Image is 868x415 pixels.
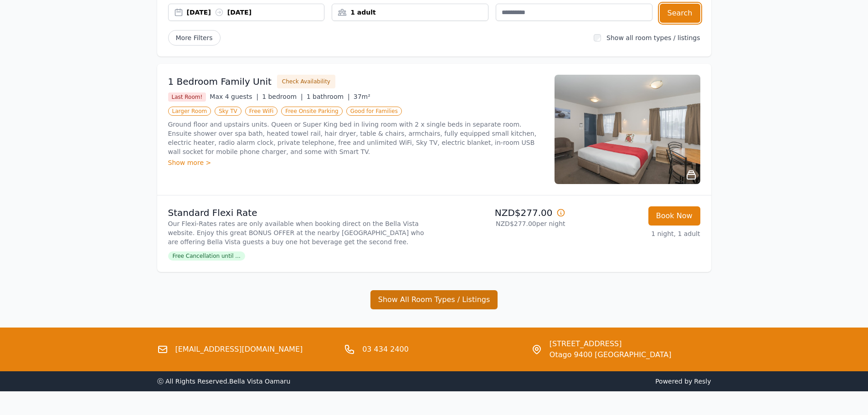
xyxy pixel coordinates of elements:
button: Book Now [648,206,700,225]
p: 1 night, 1 adult [573,229,700,238]
a: Resly [694,378,711,385]
span: 37m² [354,93,370,100]
a: 03 434 2400 [362,344,409,355]
button: Check Availability [277,75,335,88]
button: Search [660,4,700,23]
p: Standard Flexi Rate [168,206,431,219]
span: ⓒ All Rights Reserved. Bella Vista Oamaru [157,378,291,385]
div: 1 adult [332,8,488,17]
span: Sky TV [215,107,241,116]
h3: 1 Bedroom Family Unit [168,75,272,88]
span: Larger Room [168,107,211,116]
span: 1 bathroom | [307,93,350,100]
span: Powered by [438,377,711,386]
span: Otago 9400 [GEOGRAPHIC_DATA] [550,349,672,360]
span: Last Room! [168,92,206,102]
p: Ground floor and upstairs units. Queen or Super King bed in living room with 2 x single beds in s... [168,120,544,156]
label: Show all room types / listings [606,34,700,41]
p: Our Flexi-Rates rates are only available when booking direct on the Bella Vista website. Enjoy th... [168,219,431,246]
span: [STREET_ADDRESS] [550,338,672,349]
a: [EMAIL_ADDRESS][DOMAIN_NAME] [175,344,303,355]
div: Show more > [168,158,544,167]
p: NZD$277.00 per night [438,219,565,228]
span: Good for Families [346,107,402,116]
div: [DATE] [DATE] [187,8,324,17]
span: Free Cancellation until ... [168,251,245,261]
span: More Filters [168,30,221,46]
p: NZD$277.00 [438,206,565,219]
span: 1 bedroom | [262,93,303,100]
span: Max 4 guests | [210,93,258,100]
span: Free WiFi [245,107,278,116]
button: Show All Room Types / Listings [370,290,498,309]
span: Free Onsite Parking [281,107,342,116]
